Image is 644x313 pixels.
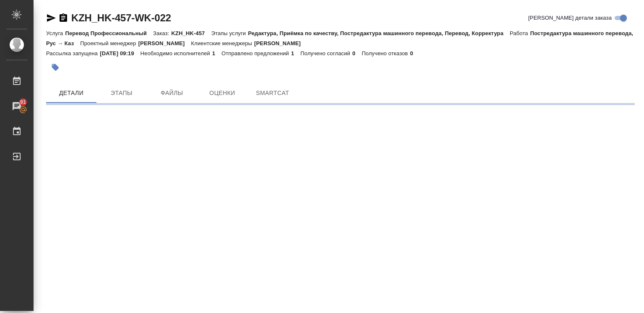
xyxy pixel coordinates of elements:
[65,30,153,36] p: Перевод Профессиональный
[80,40,138,46] p: Проектный менеджер
[15,98,31,106] span: 91
[71,12,171,23] a: KZH_HK-457-WK-022
[301,50,353,56] p: Получено согласий
[101,88,142,98] span: Этапы
[291,50,300,56] p: 1
[510,30,530,36] p: Работа
[248,30,510,36] p: Редактура, Приёмка по качеству, Постредактура машинного перевода, Перевод, Корректура
[171,30,211,36] p: KZH_HK-457
[2,96,31,117] a: 91
[212,50,221,56] p: 1
[51,88,91,98] span: Детали
[202,88,242,98] span: Оценки
[138,40,191,46] p: [PERSON_NAME]
[528,14,612,22] span: [PERSON_NAME] детали заказа
[254,40,307,46] p: [PERSON_NAME]
[58,13,68,23] button: Скопировать ссылку
[252,88,293,98] span: SmartCat
[152,88,192,98] span: Файлы
[153,30,171,36] p: Заказ:
[362,50,410,56] p: Получено отказов
[352,50,361,56] p: 0
[46,30,65,36] p: Услуга
[191,40,254,46] p: Клиентские менеджеры
[140,50,212,56] p: Необходимо исполнителей
[221,50,291,56] p: Отправлено предложений
[410,50,419,56] p: 0
[46,50,100,56] p: Рассылка запущена
[211,30,248,36] p: Этапы услуги
[100,50,140,56] p: [DATE] 09:19
[46,58,65,77] button: Добавить тэг
[46,13,56,23] button: Скопировать ссылку для ЯМессенджера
